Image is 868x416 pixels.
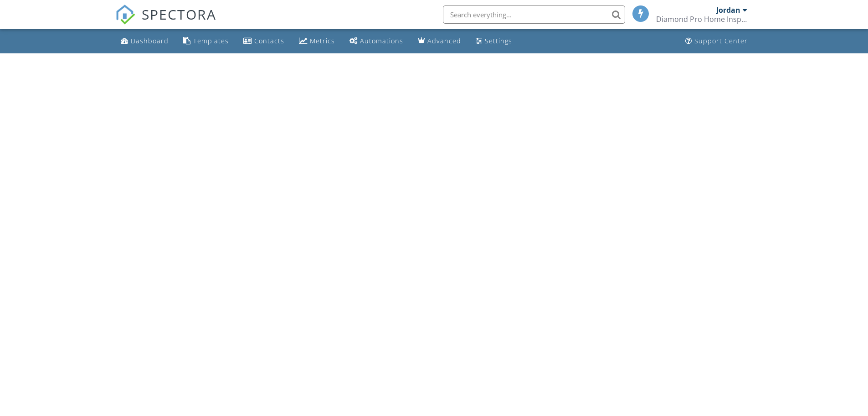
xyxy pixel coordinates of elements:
span: SPECTORA [142,5,216,24]
div: Templates [193,36,229,45]
a: Support Center [682,33,751,50]
input: Search everything... [443,5,625,24]
div: Support Center [694,36,748,45]
img: The Best Home Inspection Software - Spectora [115,5,135,25]
a: Metrics [295,33,339,50]
div: Contacts [254,36,284,45]
a: Contacts [240,33,288,50]
a: Templates [180,33,232,50]
div: Metrics [310,36,335,45]
a: Dashboard [117,33,172,50]
div: Diamond Pro Home Inspections LLC [656,15,747,24]
div: Dashboard [131,36,169,45]
a: Settings [472,33,516,50]
div: Automations [360,36,403,45]
a: Advanced [414,33,465,50]
a: Automations (Basic) [346,33,407,50]
div: Jordan [716,5,740,15]
div: Settings [485,36,512,45]
a: SPECTORA [115,12,216,31]
div: Advanced [427,36,461,45]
